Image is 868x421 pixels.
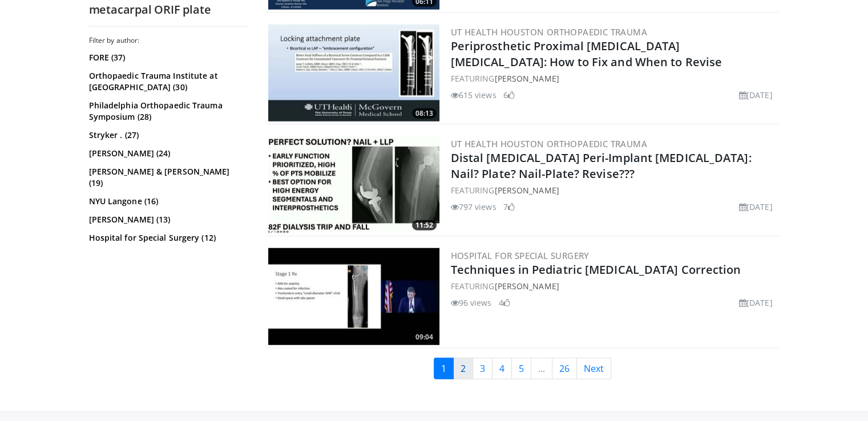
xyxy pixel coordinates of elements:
[576,358,611,379] a: Next
[451,138,647,149] a: UT Health Houston Orthopaedic Trauma
[451,150,752,181] a: Distal [MEDICAL_DATA] Peri-Implant [MEDICAL_DATA]: Nail? Plate? Nail-Plate? Revise???
[268,248,439,345] img: d27d72ac-3072-4e5d-a32c-9a3d389c7a6c.300x170_q85_crop-smart_upscale.jpg
[451,72,777,84] div: FEATURING
[89,36,249,45] h3: Filter by author:
[451,184,777,196] div: FEATURING
[451,26,647,38] a: UT Health Houston Orthopaedic Trauma
[89,2,249,17] h2: metacarpal ORIF plate
[412,220,437,230] span: 11:52
[451,297,492,309] li: 96 views
[511,358,531,379] a: 5
[453,358,473,379] a: 2
[266,358,780,379] nav: Search results pages
[451,201,496,213] li: 797 views
[739,89,773,101] li: [DATE]
[89,129,246,141] a: Stryker . (27)
[499,297,510,309] li: 4
[451,280,777,292] div: FEATURING
[89,214,246,225] a: [PERSON_NAME] (13)
[89,100,246,123] a: Philadelphia Orthopaedic Trauma Symposium (28)
[89,166,246,189] a: [PERSON_NAME] & [PERSON_NAME] (19)
[89,196,246,207] a: NYU Langone (16)
[451,262,741,277] a: Techniques in Pediatric [MEDICAL_DATA] Correction
[89,70,246,93] a: Orthopaedic Trauma Institute at [GEOGRAPHIC_DATA] (30)
[268,136,439,233] a: 11:52
[494,73,559,84] a: [PERSON_NAME]
[473,358,492,379] a: 3
[552,358,577,379] a: 26
[268,248,439,345] a: 09:04
[451,38,722,70] a: Periprosthetic Proximal [MEDICAL_DATA] [MEDICAL_DATA]: How to Fix and When to Revise
[89,52,246,63] a: FORE (37)
[434,358,454,379] a: 1
[503,89,515,101] li: 6
[412,108,437,119] span: 08:13
[739,297,773,309] li: [DATE]
[492,358,512,379] a: 4
[451,89,496,101] li: 615 views
[494,185,559,196] a: [PERSON_NAME]
[739,201,773,213] li: [DATE]
[268,25,439,122] a: 08:13
[503,201,515,213] li: 7
[89,232,246,244] a: Hospital for Special Surgery (12)
[268,136,439,233] img: 2a1f748c-f7d6-485d-b834-7370a1014463.300x170_q85_crop-smart_upscale.jpg
[494,281,559,292] a: [PERSON_NAME]
[412,332,437,342] span: 09:04
[268,25,439,122] img: 48de3e9d-ac82-44ea-a1df-05c47e9936a9.300x170_q85_crop-smart_upscale.jpg
[451,250,590,261] a: Hospital for Special Surgery
[89,148,246,159] a: [PERSON_NAME] (24)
